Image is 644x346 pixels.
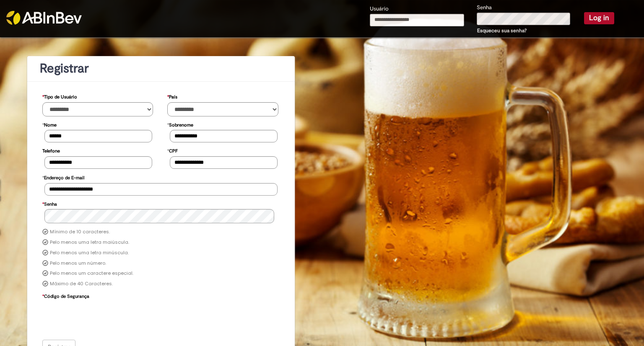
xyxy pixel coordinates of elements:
[167,118,193,130] label: Sobrenome
[50,270,133,277] label: Pelo menos um caractere especial.
[42,197,57,209] label: Senha
[40,62,282,75] h1: Registrar
[50,281,113,287] label: Máximo de 40 Caracteres.
[42,144,60,156] label: Telefone
[477,27,527,34] a: Esqueceu sua senha?
[370,5,389,13] label: Usuário
[50,229,110,235] label: Mínimo de 10 caracteres.
[584,12,614,24] button: Log in
[44,301,172,334] iframe: reCAPTCHA
[167,144,178,156] label: CPF
[42,90,77,102] label: Tipo de Usuário
[477,4,492,12] label: Senha
[50,260,106,267] label: Pelo menos um número.
[167,90,177,102] label: País
[42,171,84,183] label: Endereço de E-mail
[50,239,129,246] label: Pelo menos uma letra maiúscula.
[6,11,82,25] img: ABInbev-white.png
[50,250,129,256] label: Pelo menos uma letra minúscula.
[42,289,89,302] label: Código de Segurança
[42,118,57,130] label: Nome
